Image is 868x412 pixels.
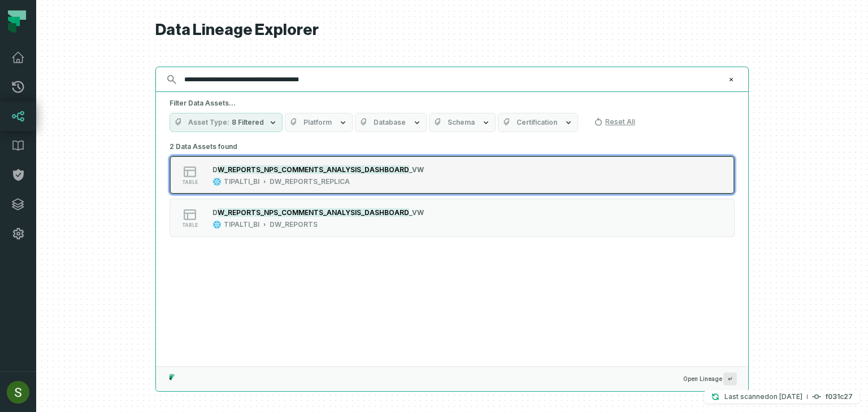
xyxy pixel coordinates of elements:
[170,113,283,132] button: Asset Type8 Filtered
[188,118,229,127] span: Asset Type
[270,177,350,186] div: DW_REPORTS_REPLICA
[724,391,802,402] p: Last scanned
[826,393,853,400] h4: f031c27
[218,165,409,174] mark: W_REPORTS_NPS_COMMENTS_ANALYSIS_DASHBOARD
[212,208,218,217] span: D
[170,99,735,108] h5: Filter Data Assets...
[726,74,737,85] button: Clear search query
[182,179,198,185] span: table
[285,113,353,132] button: Platform
[498,113,578,132] button: Certification
[218,208,409,217] mark: W_REPORTS_NPS_COMMENTS_ANALYSIS_DASHBOARD
[683,372,737,385] span: Open Lineage
[182,222,198,228] span: table
[156,139,748,366] div: Suggestions
[429,113,496,132] button: Schema
[769,392,802,401] relative-time: Jan 1, 2025, 8:56 PM GMT+4
[303,118,332,127] span: Platform
[7,381,29,404] img: avatar of Sandro Piolia
[723,372,737,385] span: Press ↵ to add a new Data Asset to the graph
[232,118,264,127] span: 8 Filtered
[704,390,860,404] button: Last scanned[DATE] 8:56:27 PMf031c27
[448,118,475,127] span: Schema
[224,220,259,229] div: TIPALTI_BI
[270,220,318,229] div: DW_REPORTS
[170,156,735,194] button: tableTIPALTI_BIDW_REPORTS_REPLICA
[355,113,427,132] button: Database
[409,165,424,174] span: _VW
[589,113,640,131] button: Reset All
[155,20,749,40] h1: Data Lineage Explorer
[409,208,424,217] span: _VW
[374,118,406,127] span: Database
[170,139,735,252] div: 2 Data Assets found
[517,118,557,127] span: Certification
[224,177,259,186] div: TIPALTI_BI
[170,199,735,237] button: tableTIPALTI_BIDW_REPORTS
[212,165,218,174] span: D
